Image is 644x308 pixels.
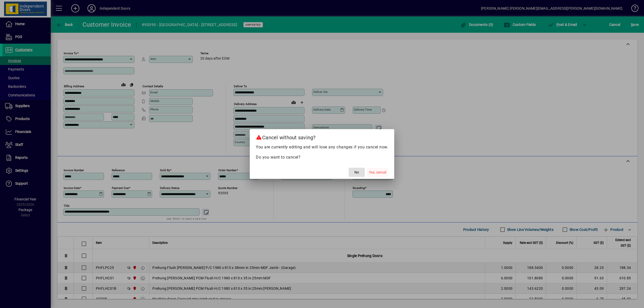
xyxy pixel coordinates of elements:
p: You are currently editing and will lose any changes if you cancel now. [256,144,388,150]
p: Do you want to cancel? [256,154,388,160]
button: No [349,168,365,177]
span: Yes, cancel [369,170,386,175]
h2: Cancel without saving? [250,129,394,144]
span: No [354,170,359,175]
button: Yes, cancel [367,168,388,177]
